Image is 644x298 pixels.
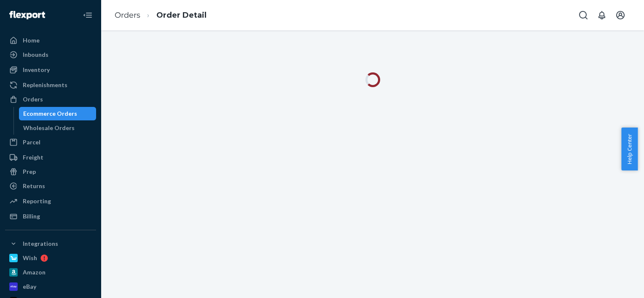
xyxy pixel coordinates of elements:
a: Ecommerce Orders [19,107,97,120]
a: Amazon [5,266,96,279]
div: Parcel [23,138,40,146]
a: Reporting [5,194,96,208]
div: Wish [23,254,37,262]
div: Replenishments [23,81,67,89]
div: Billing [23,212,40,221]
div: Inventory [23,66,50,74]
img: Flexport logo [9,11,45,19]
div: eBay [23,282,36,291]
a: Prep [5,165,96,178]
a: Inbounds [5,48,96,61]
div: Orders [23,95,43,104]
div: Inbounds [23,51,48,59]
a: eBay [5,280,96,293]
div: Amazon [23,268,46,277]
a: Replenishments [5,78,96,92]
a: Home [5,34,96,47]
a: Orders [5,93,96,106]
div: Home [23,36,40,45]
div: Freight [23,153,43,162]
button: Open Search Box [575,7,592,24]
div: Returns [23,182,45,190]
a: Inventory [5,63,96,77]
div: Prep [23,168,36,176]
a: Parcel [5,136,96,149]
div: Reporting [23,197,51,205]
a: Freight [5,151,96,164]
div: Integrations [23,239,58,248]
ol: breadcrumbs [108,3,213,28]
a: Wish [5,251,96,265]
button: Close Navigation [79,7,96,24]
button: Help Center [621,128,638,170]
div: Wholesale Orders [23,124,75,132]
a: Billing [5,210,96,223]
div: Ecommerce Orders [23,109,77,118]
button: Open account menu [612,7,629,24]
a: Orders [115,11,140,20]
a: Wholesale Orders [19,121,97,135]
button: Open notifications [593,7,610,24]
button: Integrations [5,237,96,250]
a: Order Detail [156,11,207,20]
a: Returns [5,179,96,193]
